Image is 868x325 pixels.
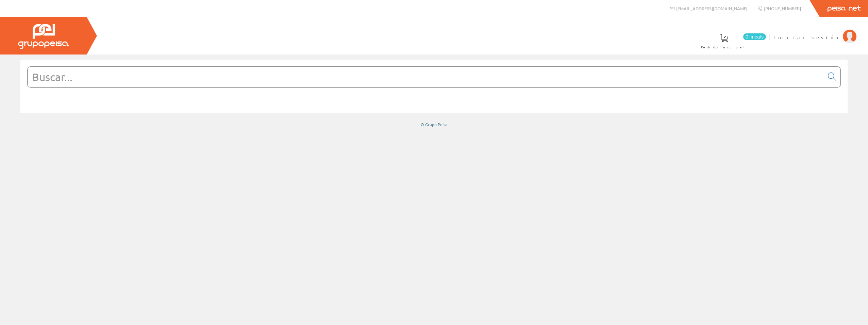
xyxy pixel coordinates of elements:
[676,5,747,11] span: [EMAIL_ADDRESS][DOMAIN_NAME]
[28,67,824,87] input: Buscar...
[20,122,848,127] div: © Grupo Peisa
[764,5,801,11] span: [PHONE_NUMBER]
[701,44,747,50] span: Pedido actual
[773,34,839,41] span: Iniciar sesión
[773,28,856,35] a: Iniciar sesión
[743,33,766,40] span: 0 línea/s
[18,24,69,49] img: Grupo Peisa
